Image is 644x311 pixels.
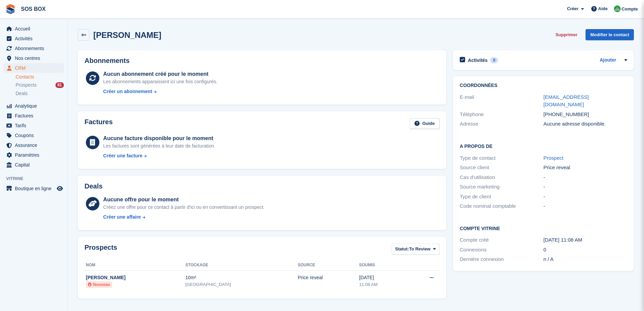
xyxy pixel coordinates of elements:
[544,202,627,210] div: -
[56,184,64,193] a: Boutique d'aperçu
[544,111,627,118] div: [PHONE_NUMBER]
[55,82,64,88] div: 81
[15,53,55,63] span: Nos centres
[103,152,142,159] div: Créer une facture
[544,183,627,191] div: -
[18,3,48,15] a: SOS BOX
[103,78,217,85] div: Les abonnements apparaissent ici une fois configurés.
[622,6,638,13] span: Compte
[15,24,55,34] span: Accueil
[598,5,607,12] span: Aide
[3,131,64,140] a: menu
[185,281,297,288] div: [GEOGRAPHIC_DATA]
[5,4,16,14] img: stora-icon-8386f47178a22dfd0bd8f6a31ec36ba5ce8667c1dd55bd0f319d3a0aa187defe.svg
[460,225,627,231] h2: Compte vitrine
[103,88,217,95] a: Créer un abonnement
[544,155,564,161] a: Prospect
[460,174,543,181] div: Cas d'utilisation
[15,121,55,130] span: Tarifs
[15,184,55,193] span: Boutique en ligne
[103,152,215,159] a: Créer une facture
[544,174,627,181] div: -
[460,256,543,263] div: Dernière connexion
[460,246,543,254] div: Connexions
[460,236,543,244] div: Compte créé
[3,101,64,111] a: menu
[544,193,627,201] div: -
[103,134,215,142] div: Aucune facture disponible pour le moment
[16,90,64,97] a: Deals
[15,160,55,170] span: Capital
[16,74,64,80] a: Contacts
[103,214,141,221] div: Créer une affaire
[544,164,627,172] div: Price reveal
[3,53,64,63] a: menu
[3,44,64,53] a: menu
[85,118,113,129] h2: Factures
[460,93,543,109] div: E-mail
[3,160,64,170] a: menu
[15,34,55,43] span: Activités
[460,183,543,191] div: Source marketing
[460,120,543,128] div: Adresse
[185,260,297,271] th: Stockage
[410,118,439,129] a: Guide
[460,193,543,201] div: Type de client
[3,111,64,120] a: menu
[460,83,627,88] h2: Coordonnées
[93,30,161,40] h2: [PERSON_NAME]
[359,260,405,271] th: Soumis
[460,154,543,162] div: Type de contact
[3,121,64,130] a: menu
[460,202,543,210] div: Code nominal comptable
[600,57,616,64] a: Ajouter
[85,260,185,271] th: Nom
[16,82,64,89] a: Prospects 81
[409,246,430,252] span: To Review
[3,184,64,193] a: menu
[298,260,359,271] th: Source
[3,34,64,43] a: menu
[3,63,64,73] a: menu
[395,246,409,252] span: Statut:
[298,274,359,281] div: Price reveal
[6,175,67,182] span: Vitrine
[460,142,627,149] h2: A propos de
[103,214,264,221] a: Créer une affaire
[359,274,405,281] div: [DATE]
[16,82,37,88] span: Prospects
[544,236,627,244] div: [DATE] 11:08 AM
[185,274,297,281] div: 10m²
[103,196,264,204] div: Aucune offre pour le moment
[544,256,627,263] div: n / A
[586,29,634,40] a: Modifier le contact
[15,150,55,160] span: Paramètres
[3,150,64,160] a: menu
[544,120,627,128] div: Aucune adresse disponible.
[490,57,498,63] div: 0
[3,140,64,150] a: menu
[15,101,55,111] span: Analytique
[16,90,28,97] span: Deals
[614,5,621,12] img: Fabrice
[85,57,439,65] h2: Abonnements
[391,244,439,255] button: Statut: To Review
[103,88,152,95] div: Créer un abonnement
[85,244,117,256] h2: Prospects
[15,111,55,120] span: Factures
[3,24,64,34] a: menu
[103,142,215,150] div: Les factures sont générées à leur date de facturation.
[15,131,55,140] span: Coupons
[567,5,578,12] span: Créer
[460,111,543,118] div: Téléphone
[460,164,543,172] div: Source client
[544,246,627,254] div: 0
[15,63,55,73] span: CRM
[544,94,589,108] a: [EMAIL_ADDRESS][DOMAIN_NAME]
[15,44,55,53] span: Abonnements
[553,29,580,40] button: Supprimer
[103,204,264,211] div: Créez une offre pour ce contact à partir d'ici ou en convertissant un prospect.
[86,281,112,288] li: Nouveau
[359,281,405,288] div: 11:08 AM
[103,70,217,78] div: Aucun abonnement créé pour le moment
